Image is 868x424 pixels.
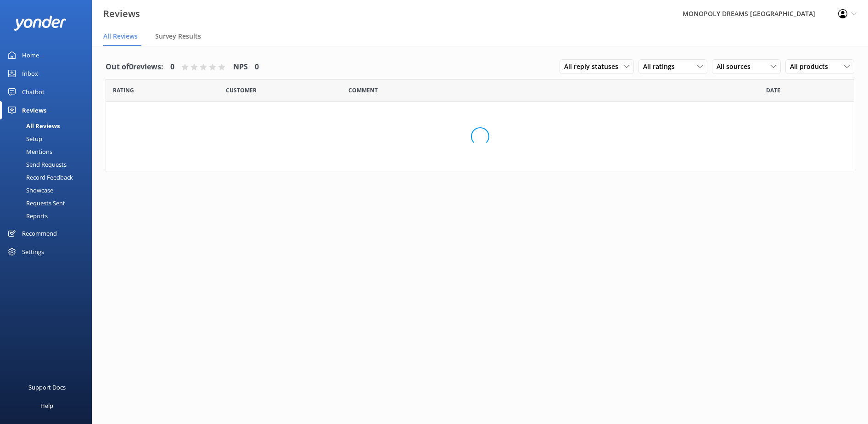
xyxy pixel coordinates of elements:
span: Question [348,86,378,95]
h4: 0 [255,61,259,73]
span: Survey Results [155,32,201,41]
h4: 0 [170,61,174,73]
h4: Out of 0 reviews: [106,61,163,73]
span: All products [790,62,834,72]
div: All Reviews [6,119,60,132]
img: yonder-white-logo.png [14,16,67,31]
span: All Reviews [103,32,138,41]
span: All reply statuses [564,62,624,72]
h3: Reviews [103,6,140,21]
span: Date [766,86,780,95]
span: All sources [717,62,756,72]
a: Requests Sent [6,197,92,209]
div: Support Docs [28,378,66,396]
a: All Reviews [6,119,92,132]
span: Date [226,86,257,95]
div: Home [22,46,39,64]
a: Record Feedback [6,171,92,184]
div: Requests Sent [6,197,65,209]
h4: NPS [233,61,248,73]
div: Inbox [22,64,38,83]
div: Chatbot [22,83,45,101]
div: Showcase [6,184,53,197]
a: Mentions [6,145,92,158]
div: Record Feedback [6,171,73,184]
div: Settings [22,243,44,261]
div: Send Requests [6,158,67,171]
div: Help [40,396,53,415]
a: Reports [6,209,92,222]
div: Mentions [6,145,52,158]
div: Recommend [22,224,57,243]
div: Reviews [22,101,46,119]
span: All ratings [643,62,680,72]
span: Date [113,86,134,95]
a: Showcase [6,184,92,197]
a: Setup [6,132,92,145]
div: Reports [6,209,48,222]
div: Setup [6,132,42,145]
a: Send Requests [6,158,92,171]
